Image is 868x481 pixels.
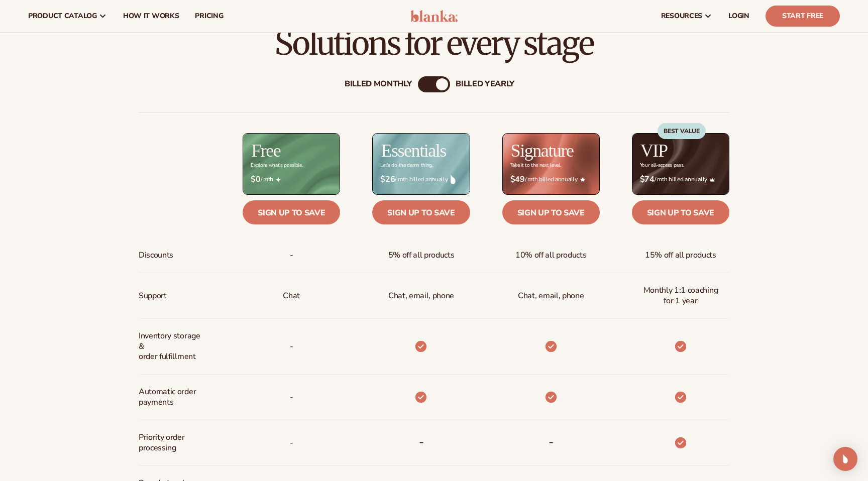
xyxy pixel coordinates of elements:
span: Chat, email, phone [518,287,584,305]
strong: $49 [510,175,525,184]
a: Sign up to save [243,200,340,224]
span: - [290,434,293,452]
span: Discounts [139,246,173,265]
img: logo [410,10,458,22]
p: - [290,337,293,356]
div: billed Yearly [456,79,514,89]
img: Signature_BG_eeb718c8-65ac-49e3-a4e5-327c6aa73146.jpg [503,134,599,194]
strong: $74 [640,175,655,184]
span: resources [661,12,702,20]
span: Priority order processing [139,428,205,457]
span: 10% off all products [515,246,587,265]
span: 15% off all products [645,246,716,265]
div: Take it to the next level. [510,163,561,168]
span: Monthly 1:1 coaching for 1 year [640,281,721,310]
a: Start Free [766,6,840,27]
b: - [419,434,424,450]
strong: $26 [380,175,395,184]
div: Billed Monthly [345,79,412,89]
img: free_bg.png [243,134,340,194]
span: - [290,246,293,265]
span: / mth billed annually [380,175,462,184]
a: Sign up to save [502,200,600,224]
span: Inventory storage & order fulfillment [139,327,205,366]
p: Chat, email, phone [388,287,454,305]
div: BEST VALUE [658,123,706,139]
span: product catalog [28,12,97,20]
span: - [290,388,293,407]
span: 5% off all products [388,246,455,265]
h2: VIP [640,142,668,160]
img: Star_6.png [580,177,585,182]
img: VIP_BG_199964bd-3653-43bc-8a67-789d2d7717b9.jpg [632,134,729,194]
span: / mth [251,175,332,184]
span: / mth billed annually [510,175,592,184]
h2: Solutions for every stage [28,27,840,60]
span: Support [139,287,167,305]
h2: Signature [511,142,574,160]
div: Your all-access pass. [640,163,684,168]
img: Crown_2d87c031-1b5a-4345-8312-a4356ddcde98.png [710,177,715,182]
span: LOGIN [728,12,749,20]
a: Sign up to save [632,200,729,224]
span: / mth billed annually [640,175,721,184]
img: Free_Icon_bb6e7c7e-73f8-44bd-8ed0-223ea0fc522e.png [276,177,281,182]
span: pricing [195,12,223,20]
img: drop.png [451,175,456,184]
div: Explore what's possible. [251,163,302,168]
b: - [549,434,554,450]
span: Automatic order payments [139,383,205,412]
p: Chat [283,287,300,305]
h2: Essentials [381,142,446,160]
strong: $0 [251,175,260,184]
div: Let’s do the damn thing. [380,163,432,168]
a: Sign up to save [372,200,470,224]
h2: Free [251,142,280,160]
div: Open Intercom Messenger [833,447,857,471]
img: Essentials_BG_9050f826-5aa9-47d9-a362-757b82c62641.jpg [373,134,469,194]
span: How It Works [123,12,179,20]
